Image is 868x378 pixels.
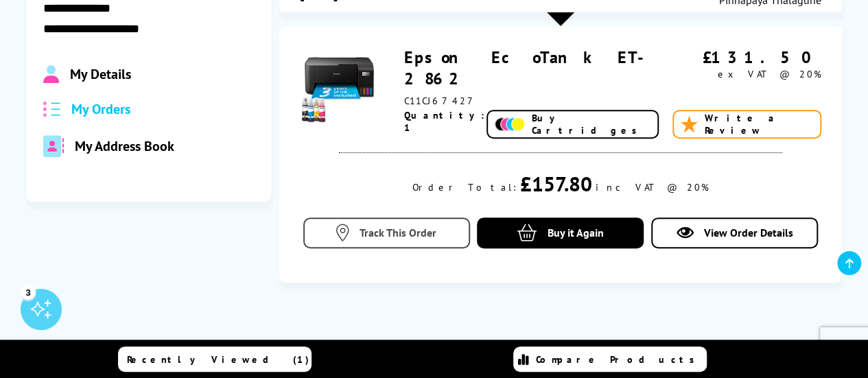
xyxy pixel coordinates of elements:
[703,226,793,239] span: View Order Details
[75,137,174,155] span: My Address Book
[21,284,36,299] div: 3
[519,170,591,197] div: £157.80
[43,65,59,83] img: Profile.svg
[486,110,659,139] a: Buy Cartridges
[70,65,131,83] span: My Details
[71,100,130,118] span: My Orders
[696,47,822,68] div: £131.50
[300,47,378,125] img: Epson EcoTank ET-2862
[536,353,702,366] span: Compare Products
[404,109,486,134] span: Quantity: 1
[303,217,470,248] a: Track This Order
[404,95,696,107] div: C11CJ67427
[477,217,644,248] a: Buy it Again
[705,112,813,137] span: Write a Review
[595,181,708,193] div: inc VAT @ 20%
[672,110,821,139] a: Write a Review
[547,226,603,239] span: Buy it Again
[696,68,822,80] div: ex VAT @ 20%
[513,346,707,372] a: Compare Products
[43,135,64,157] img: address-book-duotone-solid.svg
[651,217,818,248] a: View Order Details
[404,47,659,89] a: Epson EcoTank ET-2862
[43,102,61,117] img: all-order.svg
[118,346,312,372] a: Recently Viewed (1)
[360,226,436,239] span: Track This Order
[495,117,525,131] img: Add Cartridges
[127,353,309,366] span: Recently Viewed (1)
[412,181,516,193] div: Order Total:
[532,112,651,137] span: Buy Cartridges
